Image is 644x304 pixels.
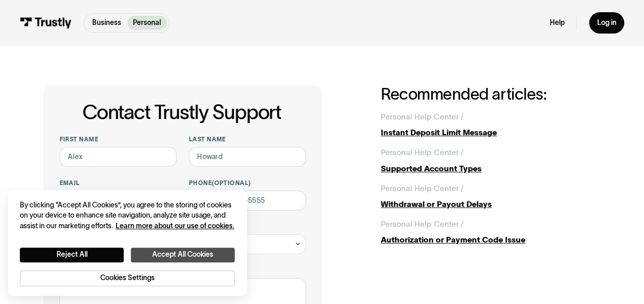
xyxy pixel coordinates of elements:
[20,200,235,232] div: By clicking “Accept All Cookies”, you agree to the storing of cookies on your device to enhance s...
[60,179,177,187] label: Email
[189,147,306,167] input: Howard
[131,248,235,262] button: Accept All Cookies
[589,12,624,33] a: Log in
[381,146,601,174] a: Personal Help Center /Supported Account Types
[381,127,601,138] div: Instant Deposit Limit Message
[20,200,235,286] div: Privacy
[381,198,601,210] div: Withdrawal or Payout Delays
[597,18,616,27] div: Log in
[20,270,235,286] button: Cookies Settings
[60,147,177,167] input: Alex
[133,18,161,28] p: Personal
[212,179,251,186] span: (Optional)
[116,222,234,230] a: More information about your privacy, opens in a new tab
[60,135,177,143] label: First name
[58,101,306,123] h1: Contact Trustly Support
[381,146,463,158] div: Personal Help Center /
[550,18,565,27] a: Help
[381,163,601,174] div: Supported Account Types
[381,218,601,246] a: Personal Help Center /Authorization or Payment Code Issue
[381,111,601,139] a: Personal Help Center /Instant Deposit Limit Message
[20,248,124,262] button: Reject All
[189,179,306,187] label: Phone
[86,16,127,30] a: Business
[92,18,121,28] p: Business
[381,218,463,230] div: Personal Help Center /
[381,85,601,103] h2: Recommended articles:
[381,183,463,194] div: Personal Help Center /
[20,17,72,28] img: Trustly Logo
[381,183,601,210] a: Personal Help Center /Withdrawal or Payout Delays
[189,135,306,143] label: Last name
[381,234,601,246] div: Authorization or Payment Code Issue
[381,111,463,123] div: Personal Help Center /
[127,16,167,30] a: Personal
[8,190,247,296] div: Cookie banner
[189,191,306,210] input: (555) 555-5555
